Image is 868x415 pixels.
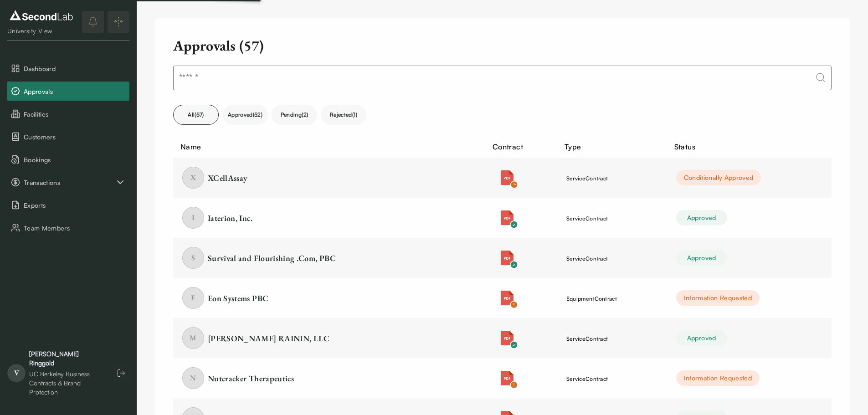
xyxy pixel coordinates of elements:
[566,255,608,262] span: service Contract
[676,250,727,266] div: Approved
[182,167,204,189] span: X
[29,369,104,397] div: UC Berkeley Business Contracts & Brand Protection
[182,367,410,389] a: item Nutcracker Therapeutics
[494,245,520,271] button: Attachment icon for pdfCheck icon for pdf
[182,167,410,189] a: item XCellAssay
[676,330,727,346] div: Approved
[500,251,514,265] img: Attachment icon for pdf
[7,26,75,36] div: University View
[182,327,410,349] a: item METTLER-TOLEDO RAININ, LLC
[494,365,520,391] button: Attachment icon for pdfCheck icon for pdf
[7,104,129,123] button: Facilities
[182,247,410,269] a: item Survival and Flourishing .Com, PBC
[208,333,330,344] div: [PERSON_NAME] RAININ, LLC
[182,287,204,309] span: E
[24,223,126,233] span: Team Members
[510,301,518,309] img: Check icon for pdf
[24,109,126,119] span: Facilities
[173,36,832,55] div: Approvals ( 57 )
[500,331,514,345] img: Attachment icon for pdf
[500,210,514,225] img: Attachment icon for pdf
[7,82,129,101] button: Approvals
[7,127,129,146] a: Customers
[208,212,252,224] div: Iaterion, Inc.
[7,195,129,215] button: Exports
[510,381,518,389] img: Check icon for pdf
[321,105,366,125] div: Rejected ( 1 )
[208,292,268,304] div: Eon Systems PBC
[24,64,126,73] span: Dashboard
[494,285,520,311] button: Attachment icon for pdfCheck icon for pdf
[24,132,126,142] span: Customers
[182,327,204,349] span: M
[500,291,514,305] img: Attachment icon for pdf
[24,87,126,96] span: Approvals
[29,349,104,368] div: [PERSON_NAME] Ringgold
[510,341,518,349] img: Check icon for pdf
[566,215,608,222] span: service Contract
[7,173,129,192] button: Transactions
[208,373,294,384] div: Nutcracker Therapeutics
[182,287,410,309] a: item Eon Systems PBC
[182,207,204,229] span: I
[494,325,520,351] button: Attachment icon for pdfCheck icon for pdf
[113,365,129,381] button: Log out
[510,180,518,189] img: Check icon for pdf
[7,364,26,382] span: V
[500,170,514,185] img: Attachment icon for pdf
[7,150,129,169] button: Bookings
[510,220,518,229] img: Check icon for pdf
[24,155,126,164] span: Bookings
[82,11,104,33] button: notifications
[667,136,832,158] th: Status
[272,105,317,125] div: Pending ( 2 )
[24,178,115,187] span: Transactions
[494,165,520,190] button: Attachment icon for pdfCheck icon for pdf
[208,172,247,184] div: XCellAssay
[566,295,617,302] span: equipment Contract
[182,247,204,269] span: S
[676,170,761,185] div: Conditionally Approved
[485,136,557,158] th: Contract
[566,335,608,342] span: service Contract
[208,252,336,264] div: Survival and Flourishing .Com, PBC
[500,371,514,385] img: Attachment icon for pdf
[566,375,608,382] span: service Contract
[557,136,667,158] th: Type
[108,11,129,33] button: Expand/Collapse sidebar
[494,205,520,231] button: Attachment icon for pdfCheck icon for pdf
[173,105,219,125] div: All ( 57 )
[7,59,129,78] button: Dashboard
[566,175,608,182] span: service Contract
[676,290,760,306] div: Information Requested
[676,210,727,225] div: Approved
[182,367,204,389] span: N
[222,105,268,125] div: Approved ( 52 )
[7,218,129,237] button: Team Members
[510,261,518,269] img: Check icon for pdf
[182,207,410,229] a: item Iaterion, Inc.
[7,8,75,23] img: logo
[7,173,129,192] div: Transactions sub items
[676,370,760,386] div: Information Requested
[173,136,485,158] th: Name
